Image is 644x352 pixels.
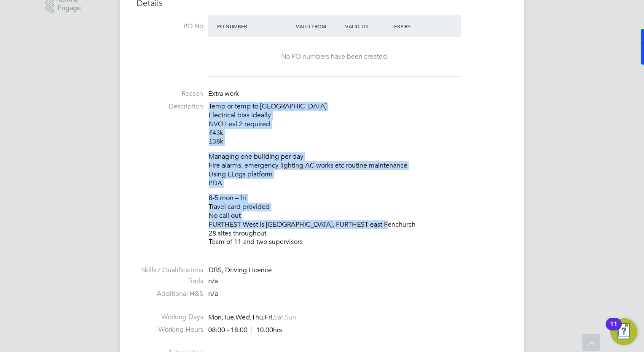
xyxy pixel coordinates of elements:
[285,313,296,322] span: Sun
[208,277,218,285] span: n/a
[610,318,637,345] button: Open Resource Center, 11 new notifications
[137,89,203,98] label: Reason
[208,313,223,322] span: Mon,
[137,277,203,286] label: Tools
[274,313,285,322] span: Sat,
[209,102,507,146] p: Temp or temp to [GEOGRAPHIC_DATA] Electrical bias ideally NVQ Levl 2 required £43k £38k
[265,313,274,322] span: Fri,
[137,22,203,31] label: PO No
[236,313,252,322] span: Wed,
[392,19,441,34] div: Expiry
[252,313,265,322] span: Thu,
[343,19,392,34] div: Valid To
[208,290,218,298] span: n/a
[610,324,617,335] div: 11
[223,313,236,322] span: Tue,
[137,266,203,275] label: Skills / Qualifications
[209,152,507,187] p: Managing one building per day Fire alarms, emergency lighting AC works etc routine maintenance Us...
[137,313,203,322] label: Working Days
[137,290,203,298] label: Additional H&S
[209,194,507,246] p: 8-5 mon – fri Travel card provided No call out FURTHEST West is [GEOGRAPHIC_DATA], FURTHEST east ...
[215,19,294,34] div: PO Number
[208,326,282,335] div: 08:00 - 18:00
[137,325,203,334] label: Working Hours
[208,89,239,98] span: Extra work
[252,326,282,334] span: 10.00hrs
[137,102,203,111] label: Description
[217,52,453,61] div: No PO numbers have been created.
[57,5,81,12] span: Engage
[294,19,343,34] div: Valid From
[209,266,507,275] div: DBS, Driving Licence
